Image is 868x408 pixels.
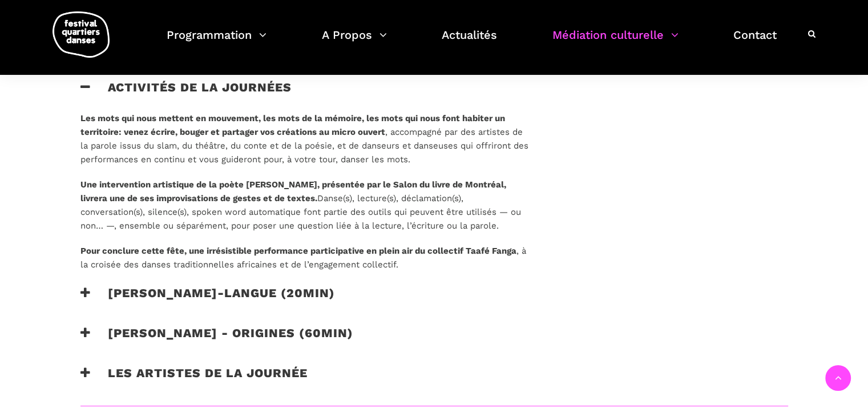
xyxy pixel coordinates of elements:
[733,25,777,59] a: Contact
[80,178,530,233] p: Danse(s), lecture(s), déclamation(s), conversation(s), silence(s), spoken word automatique font p...
[80,111,530,166] p: , accompagné par des artistes de la parole issus du slam, du théâtre, du conte et de la poésie, e...
[53,11,110,58] img: logo-fqd-med
[80,366,308,394] h3: Les artistes de la journée
[442,25,497,59] a: Actualités
[80,246,516,256] strong: Pour conclure cette fête, une irrésistible performance participative en plein air du collectif Ta...
[552,25,679,59] a: Médiation culturelle
[322,25,387,59] a: A Propos
[80,179,506,203] strong: Une intervention artistique de la poète [PERSON_NAME], présentée par le Salon du livre de Montréa...
[80,244,530,271] p: , à la croisée des danses traditionnelles africaines et de l’engagement collectif.
[80,80,292,109] h3: Activités de la journées
[167,25,267,59] a: Programmation
[80,286,335,314] h3: [PERSON_NAME]-langue (20min)
[80,113,505,137] strong: Les mots qui nous mettent en mouvement, les mots de la mémoire, les mots qui nous font habiter un...
[80,326,353,354] h3: [PERSON_NAME] - origines (60min)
